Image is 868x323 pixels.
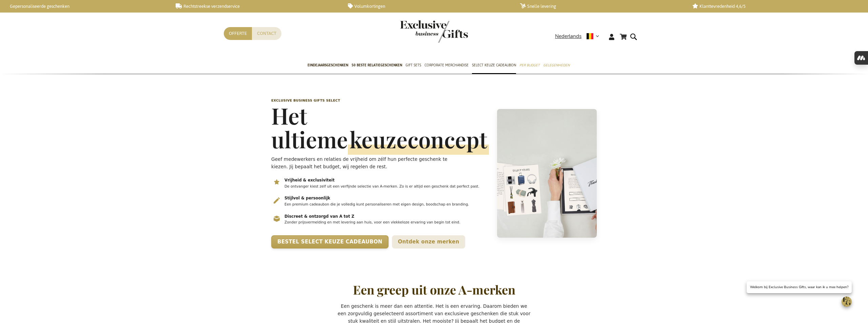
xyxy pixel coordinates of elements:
a: Contact [252,27,281,40]
header: Select keuzeconcept [268,81,600,266]
span: Select Keuze Cadeaubon [472,62,516,69]
a: Bestel Select Keuze Cadeaubon [271,235,389,249]
a: Gepersonaliseerde geschenken [3,3,165,9]
span: keuzeconcept [348,125,489,155]
a: Klanttevredenheid 4,6/5 [692,3,854,9]
span: Gelegenheden [543,62,570,69]
span: Nederlands [555,33,581,40]
h3: Discreet & ontzorgd van A tot Z [284,214,488,219]
h3: Stijlvol & persoonlijk [284,196,488,201]
img: Exclusive Business gifts logo [400,20,468,43]
p: Een premium cadeaubon die je volledig kunt personaliseren met eigen design, boodschap en branding. [284,202,488,207]
ul: Belangrijkste voordelen [271,177,489,229]
p: Zonder prijsvermelding en met levering aan huis, voor een vlekkeloze ervaring van begin tot eind. [284,220,488,225]
a: Ontdek onze merken [392,235,466,249]
h1: Het ultieme [271,104,489,151]
span: Eindejaarsgeschenken [308,62,348,69]
h2: Een greep uit onze A-merken [353,283,515,297]
a: store logo [400,20,434,43]
p: Geef medewerkers en relaties de vrijheid om zélf hun perfecte geschenk te kiezen. Jij bepaalt het... [271,155,464,170]
div: Nederlands [555,33,604,40]
span: Per Budget [519,62,540,69]
img: Select geschenkconcept – medewerkers kiezen hun eigen cadeauvoucher [497,109,597,238]
p: De ontvanger kiest zelf uit een verfijnde selectie van A-merken. Zo is er altijd een geschenk dat... [284,184,488,189]
span: Corporate Merchandise [425,62,469,69]
a: Volumkortingen [348,3,509,9]
h3: Vrijheid & exclusiviteit [284,178,488,183]
span: 50 beste relatiegeschenken [352,62,402,69]
a: Rechtstreekse verzendservice [176,3,337,9]
p: Exclusive Business Gifts Select [271,98,489,103]
span: Gift Sets [406,62,421,69]
a: Offerte [224,27,252,40]
a: Snelle levering [520,3,682,9]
